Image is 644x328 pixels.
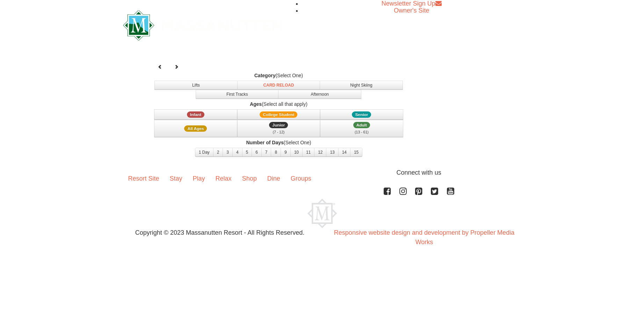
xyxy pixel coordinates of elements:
[187,111,204,118] span: Infant
[232,148,243,157] button: 4
[195,148,214,157] button: 1 Day
[252,148,262,157] button: 6
[184,125,207,132] span: All Ages
[242,129,316,136] div: (7 - 12)
[285,168,317,190] a: Groups
[237,109,320,120] button: College Student
[261,148,272,157] button: 7
[353,122,370,128] span: Adult
[290,148,303,157] button: 10
[237,81,320,90] button: Card Reload
[338,148,350,157] button: 14
[153,72,405,79] label: (Select One)
[278,90,361,99] button: Afternoon
[188,168,210,190] a: Play
[154,120,237,137] button: All Ages
[154,109,237,120] button: Infant
[320,120,403,137] button: Adult (13 - 61)
[213,148,223,157] button: 2
[260,111,297,118] span: College Student
[237,168,262,190] a: Shop
[262,168,285,190] a: Dine
[320,109,403,120] button: Senior
[196,90,279,99] button: First Tracks
[246,140,283,145] strong: Number of Days
[123,10,283,41] img: Massanutten Resort Logo
[154,81,238,90] button: Lifts
[254,73,276,78] strong: Category
[165,168,188,190] a: Stay
[153,101,405,108] label: (Select all that apply)
[223,148,233,157] button: 3
[302,148,314,157] button: 11
[250,101,262,107] strong: Ages
[281,148,291,157] button: 9
[394,7,429,14] a: Owner's Site
[314,148,326,157] button: 12
[237,120,320,137] button: Junior (7 - 12)
[320,81,403,90] button: Night Skiing
[325,129,399,136] div: (13 - 61)
[242,148,252,157] button: 5
[153,139,405,146] label: (Select One)
[334,229,514,246] a: Responsive website design and development by Propeller Media Works
[123,168,521,177] p: Connect with us
[123,168,165,190] a: Resort Site
[307,199,337,228] img: Massanutten Resort Logo
[350,148,362,157] button: 15
[271,148,281,157] button: 8
[118,228,322,238] p: Copyright © 2023 Massanutten Resort - All Rights Reserved.
[269,122,288,128] span: Junior
[210,168,237,190] a: Relax
[123,16,283,32] a: Massanutten Resort
[326,148,338,157] button: 13
[352,111,371,118] span: Senior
